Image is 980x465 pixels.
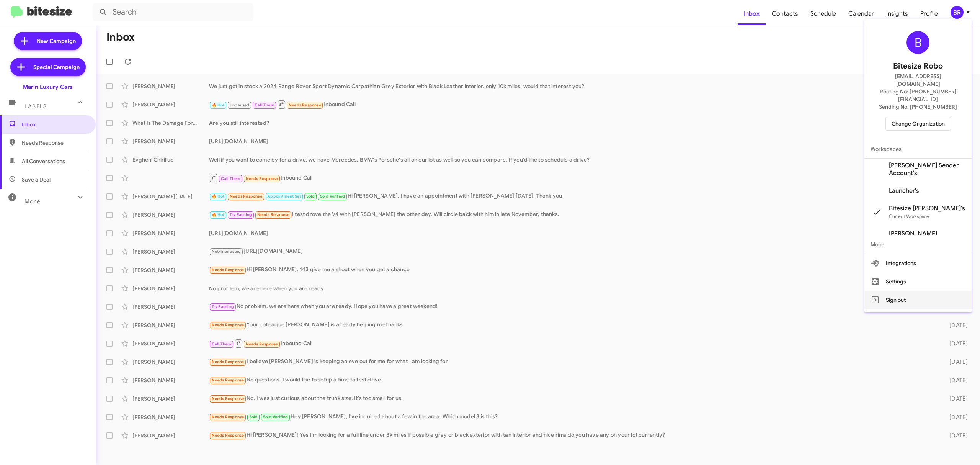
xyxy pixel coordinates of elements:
span: Current Workspace [889,213,929,219]
button: Sign out [864,291,972,309]
span: Bitesize [PERSON_NAME]'s [889,205,965,212]
span: Bitesize Robo [893,60,943,72]
span: [PERSON_NAME] Sender Account's [889,162,965,177]
span: Launcher's [889,187,919,195]
button: Integrations [864,254,972,272]
button: Settings [864,272,972,291]
span: [EMAIL_ADDRESS][DOMAIN_NAME] [874,72,962,88]
span: Change Organization [892,117,945,130]
span: Routing No: [PHONE_NUMBER][FINANCIAL_ID] [874,88,962,103]
span: Workspaces [864,140,972,158]
div: B [906,31,929,54]
button: Change Organization [885,117,951,131]
span: Sending No: [PHONE_NUMBER] [879,103,957,111]
span: [PERSON_NAME] [889,230,937,237]
span: More [864,235,972,254]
